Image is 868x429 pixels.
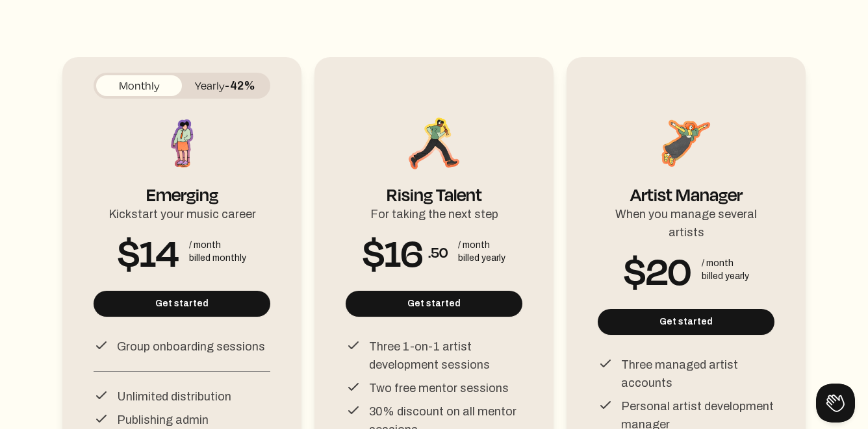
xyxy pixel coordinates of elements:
p: Publishing admin [117,411,209,429]
img: Rising Talent [405,114,463,173]
span: -42% [225,79,255,92]
div: billed yearly [702,270,749,283]
span: .50 [428,241,448,262]
p: Group onboarding sessions [117,337,265,356]
span: $16 [363,241,423,262]
div: billed monthly [189,252,246,265]
div: Emerging [146,173,218,200]
div: For taking the next step [370,200,498,223]
button: Get started [598,309,774,335]
div: When you manage several artists [598,200,774,241]
span: $20 [624,260,691,280]
div: Artist Manager [630,173,743,200]
button: Yearly-42% [182,75,268,96]
div: / month [458,239,505,252]
img: Emerging [153,114,211,173]
div: billed yearly [458,252,505,265]
div: Rising Talent [387,173,482,200]
p: Three 1-on-1 artist development sessions [369,337,522,374]
iframe: Toggle Customer Support [816,384,855,423]
button: Get started [346,291,522,317]
div: / month [189,239,246,252]
div: Kickstart your music career [108,200,256,223]
p: Two free mentor sessions [369,379,509,397]
button: Monthly [96,75,182,96]
p: Unlimited distribution [117,387,231,406]
img: Artist Manager [657,114,715,173]
button: Get started [94,291,270,317]
div: / month [702,257,749,270]
p: Three managed artist accounts [621,356,774,392]
span: $14 [118,241,179,262]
